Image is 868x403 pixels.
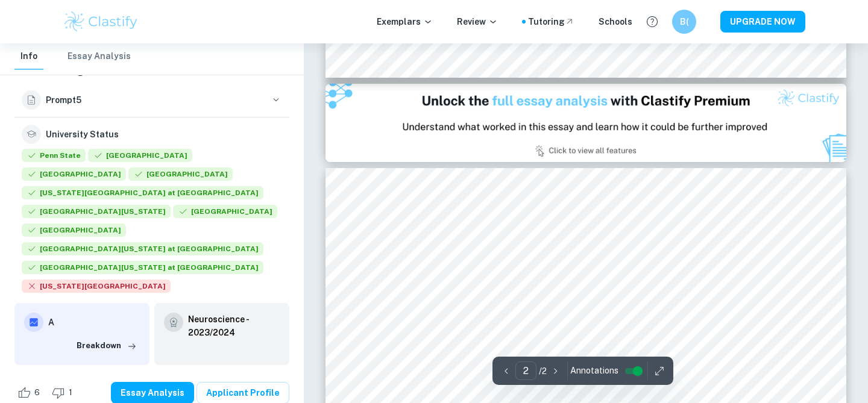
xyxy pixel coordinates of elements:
button: Help and Feedback [642,11,662,32]
a: Schools [599,15,632,28]
div: Accepted: Drexel University [173,205,277,221]
button: Info [14,43,43,70]
div: Accepted: University of Pittsburgh [88,149,192,165]
span: [US_STATE][GEOGRAPHIC_DATA] at [GEOGRAPHIC_DATA] [22,186,263,199]
div: Accepted: Pennsylvania State University [22,149,86,165]
a: Neuroscience - 2023/2024 [188,313,280,339]
div: Dislike [49,383,79,402]
span: [GEOGRAPHIC_DATA][US_STATE] at [GEOGRAPHIC_DATA] [22,242,263,255]
div: Accepted: University of Connecticut [22,205,171,221]
span: [GEOGRAPHIC_DATA] [173,205,277,218]
span: [US_STATE][GEOGRAPHIC_DATA] [22,280,171,293]
div: Accepted: Case Western Reserve University [128,167,233,184]
button: Prompt5 [14,83,289,117]
img: Clastify logo [63,10,139,34]
img: Ad [325,84,846,162]
span: [GEOGRAPHIC_DATA][US_STATE] [22,205,171,218]
h6: B( [678,15,691,28]
button: Breakdown [74,337,140,355]
span: [GEOGRAPHIC_DATA] [22,223,126,237]
span: Annotations [570,364,618,377]
span: [GEOGRAPHIC_DATA][US_STATE] at [GEOGRAPHIC_DATA] [22,261,263,274]
h6: A [48,316,140,329]
span: Penn State [22,149,86,162]
div: Accepted: Cornell College [22,223,126,240]
span: [GEOGRAPHIC_DATA] [128,167,233,181]
span: 6 [28,387,46,399]
h6: Prompt 5 [46,93,265,107]
div: Accepted: University of Rochester [22,167,126,184]
div: Accepted: Indiana University at Bloomington [22,186,263,202]
button: Essay Analysis [68,43,131,70]
div: Accepted: University of Massachusetts at Boston [22,242,263,258]
span: [GEOGRAPHIC_DATA] [22,167,126,181]
span: 1 [62,387,79,399]
div: Accepted: University of Massachusetts at Lowell [22,261,263,277]
div: Rejected: Ohio State University [22,280,171,296]
p: / 2 [539,364,547,378]
button: UPGRADE NOW [720,11,805,33]
button: B( [672,10,696,34]
div: Like [14,383,46,402]
h6: University Status [46,128,119,141]
span: [GEOGRAPHIC_DATA] [88,149,192,162]
a: Tutoring [528,15,574,28]
p: Review [457,15,498,28]
p: Exemplars [377,15,433,28]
